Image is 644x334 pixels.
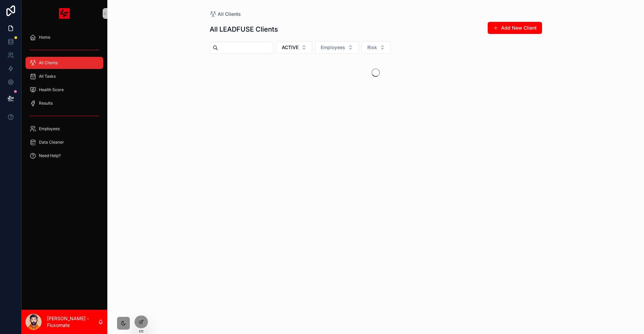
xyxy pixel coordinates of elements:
[39,60,58,66] span: All Clients
[276,41,312,54] button: Select Button
[25,70,103,82] a: All Tasks
[210,25,278,34] h1: All LEADFUSE Clients
[367,44,377,51] span: Risk
[315,41,359,54] button: Select Button
[25,150,103,162] a: Need Help?
[39,140,64,145] span: Data Cleaner
[210,11,241,17] a: All Clients
[39,87,64,92] span: Health Score
[321,44,345,51] span: Employees
[218,11,241,17] span: All Clients
[39,126,60,132] span: Employees
[25,97,103,109] a: Results
[39,101,53,106] span: Results
[47,315,98,329] p: [PERSON_NAME] - Fluxomate
[25,84,103,96] a: Health Score
[282,44,299,51] span: ACTIVE
[25,31,103,43] a: Home
[362,41,391,54] button: Select Button
[39,153,61,158] span: Need Help?
[59,8,70,19] img: App logo
[25,123,103,135] a: Employees
[39,74,56,79] span: All Tasks
[21,27,107,170] div: scrollable content
[25,136,103,148] a: Data Cleaner
[488,22,542,34] button: Add New Client
[25,57,103,69] a: All Clients
[39,35,50,40] span: Home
